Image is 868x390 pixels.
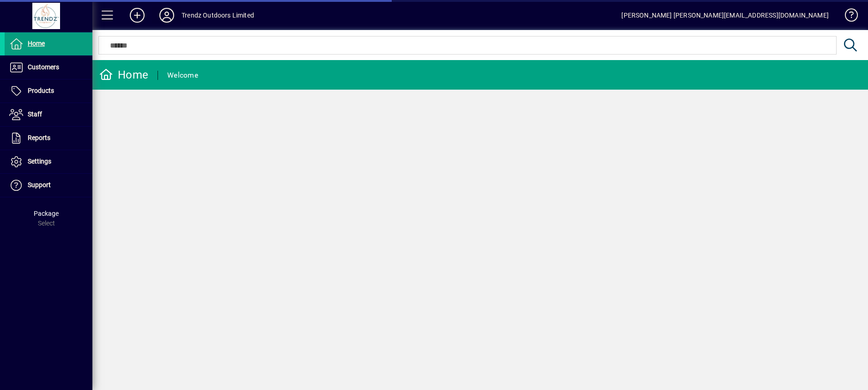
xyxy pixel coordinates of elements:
div: Trendz Outdoors Limited [182,8,254,23]
span: Staff [28,110,42,118]
span: Reports [28,134,50,141]
a: Settings [5,150,92,173]
div: Home [99,67,148,82]
button: Add [122,7,152,24]
span: Customers [28,63,59,71]
a: Products [5,79,92,103]
a: Reports [5,127,92,150]
span: Package [34,210,59,217]
span: Settings [28,158,51,165]
span: Home [28,40,45,47]
span: Products [28,87,54,94]
a: Knowledge Base [838,2,856,32]
a: Staff [5,103,92,126]
span: Support [28,181,51,189]
button: Profile [152,7,182,24]
div: Welcome [167,68,198,83]
a: Customers [5,56,92,79]
div: [PERSON_NAME] [PERSON_NAME][EMAIL_ADDRESS][DOMAIN_NAME] [621,8,829,23]
a: Support [5,174,92,197]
